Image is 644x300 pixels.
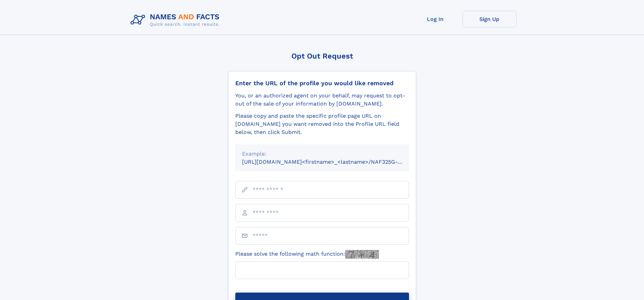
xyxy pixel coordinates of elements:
[408,11,462,27] a: Log In
[235,92,409,108] div: You, or an authorized agent on your behalf, may request to opt-out of the sale of your informatio...
[235,79,409,87] div: Enter the URL of the profile you would like removed
[235,112,409,136] div: Please copy and paste the specific profile page URL on [DOMAIN_NAME] you want removed into the Pr...
[462,11,517,27] a: Sign Up
[235,250,379,259] label: Please solve the following math function:
[128,11,225,29] img: Logo Names and Facts
[228,52,416,60] div: Opt Out Request
[242,150,402,158] div: Example:
[242,159,422,165] small: [URL][DOMAIN_NAME]<firstname>_<lastname>/NAF325G-xxxxxxxx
